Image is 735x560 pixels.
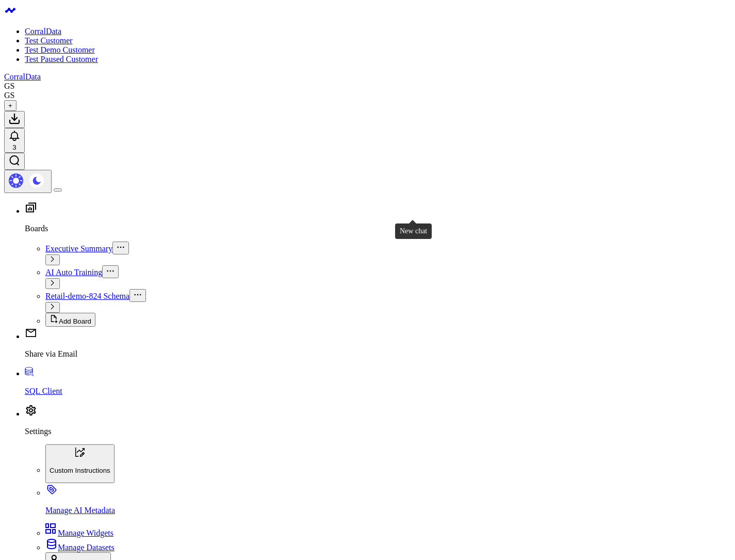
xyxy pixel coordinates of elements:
[45,543,115,552] a: Manage Datasets
[58,543,115,552] span: Manage Datasets
[4,82,731,91] div: GS
[4,100,17,111] button: +
[4,91,731,100] div: GS
[25,387,731,396] p: SQL Client
[45,488,731,515] a: Manage AI Metadata
[25,349,731,359] p: Share via Email
[25,224,731,233] p: Boards
[25,55,98,63] a: Test Paused Customer
[58,529,113,537] span: Manage Widgets
[4,153,25,170] button: Open search
[4,128,25,153] button: 3
[25,27,61,36] a: CorralData
[45,244,112,253] a: Executive Summary
[25,369,731,396] a: SQL Client
[25,427,731,436] p: Settings
[8,143,21,151] div: 3
[45,313,95,327] button: Add Board
[25,45,95,54] a: Test Demo Customer
[45,529,113,537] a: Manage Widgets
[50,467,110,474] p: Custom Instructions
[45,506,731,515] p: Manage AI Metadata
[4,72,41,81] a: CorralData
[45,268,102,277] a: AI Auto Training
[45,292,129,300] a: Retail-demo-824 Schema
[45,444,115,483] button: Custom Instructions
[8,102,12,109] span: +
[25,36,73,45] a: Test Customer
